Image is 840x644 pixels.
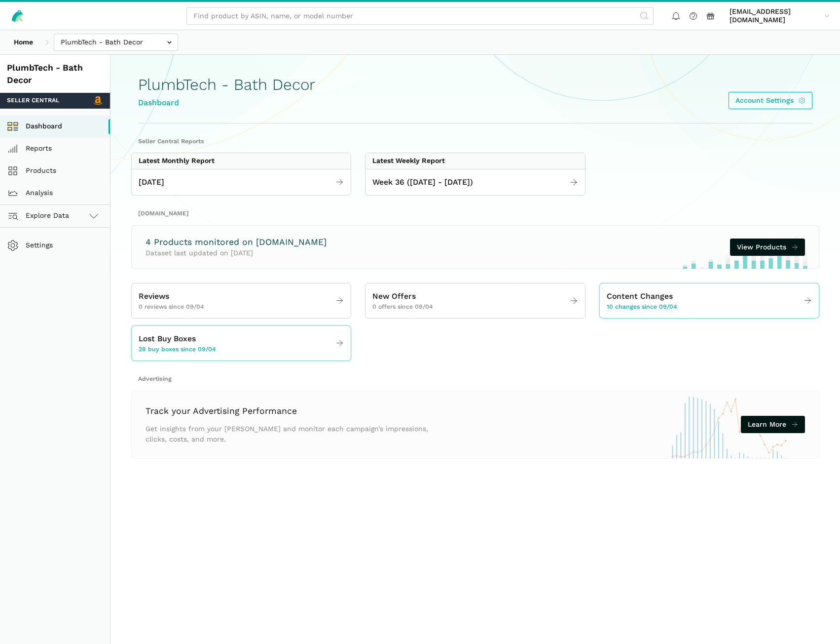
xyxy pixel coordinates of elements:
[726,5,833,26] a: [EMAIL_ADDRESS][DOMAIN_NAME]
[138,209,812,218] h2: [DOMAIN_NAME]
[372,290,416,303] span: New Offers
[146,405,434,417] h3: Track your Advertising Performance
[730,7,821,25] span: [EMAIL_ADDRESS][DOMAIN_NAME]
[10,210,69,222] span: Explore Data
[132,287,351,315] a: Reviews 0 reviews since 09/04
[138,375,812,384] h2: Advertising
[607,290,673,303] span: Content Changes
[139,333,196,345] span: Lost Buy Boxes
[138,137,812,146] h2: Seller Central Reports
[741,416,805,433] a: Learn More
[365,173,584,192] a: Week 36 ([DATE] - [DATE])
[139,290,169,303] span: Reviews
[748,419,786,430] span: Learn More
[146,424,434,444] p: Get insights from your [PERSON_NAME] and monitor each campaign’s impressions, clicks, costs, and ...
[139,303,204,312] span: 0 reviews since 09/04
[600,287,819,315] a: Content Changes 10 changes since 09/04
[186,7,654,25] input: Find product by ASIN, name, or model number
[138,76,315,93] h1: PlumbTech - Bath Decor
[365,287,584,315] a: New Offers 0 offers since 09/04
[146,236,327,248] h3: 4 Products monitored on [DOMAIN_NAME]
[737,242,786,252] span: View Products
[139,345,216,354] span: 28 buy boxes since 09/04
[139,157,215,165] div: Latest Monthly Report
[146,248,327,258] p: Dataset last updated on [DATE]
[7,96,59,105] span: Seller Central
[54,34,178,51] input: PlumbTech - Bath Decor
[607,303,677,312] span: 10 changes since 09/04
[132,329,351,357] a: Lost Buy Boxes 28 buy boxes since 09/04
[138,97,315,109] div: Dashboard
[139,176,164,189] span: [DATE]
[372,176,473,189] span: Week 36 ([DATE] - [DATE])
[372,303,433,312] span: 0 offers since 09/04
[7,62,103,86] div: PlumbTech - Bath Decor
[7,34,40,51] a: Home
[729,92,813,109] a: Account Settings
[730,239,805,256] a: View Products
[132,173,351,192] a: [DATE]
[372,157,445,165] div: Latest Weekly Report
